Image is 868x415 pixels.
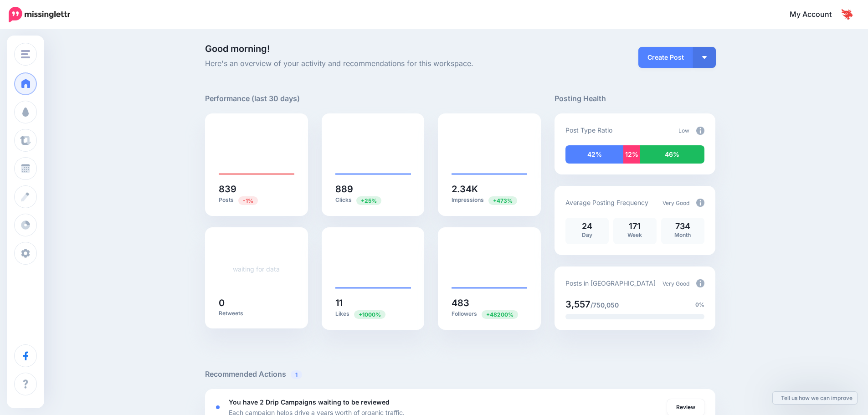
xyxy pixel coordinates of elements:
[565,197,648,208] p: Average Posting Frequency
[702,56,707,59] img: arrow-down-white.png
[238,196,258,205] span: Previous period: 848
[205,43,270,54] span: Good morning!
[205,58,541,70] span: Here's an overview of your activity and recommendations for this workspace.
[640,145,704,164] div: 46% of your posts in the last 30 days were manually created (i.e. were not from Drip Campaigns or...
[570,222,604,231] p: 24
[335,310,411,318] p: Likes
[205,93,300,104] h5: Performance (last 30 days)
[291,370,302,379] span: 1
[678,127,689,134] span: Low
[666,222,700,231] p: 734
[219,196,294,205] p: Posts
[219,298,294,307] h5: 0
[674,231,691,238] span: Month
[627,231,642,238] span: Week
[21,50,30,58] img: menu.png
[565,125,612,135] p: Post Type Ratio
[781,4,854,26] a: My Account
[565,145,624,164] div: 42% of your posts in the last 30 days have been from Drip Campaigns
[354,310,385,319] span: Previous period: 1
[488,196,517,205] span: Previous period: 408
[663,200,689,206] span: Very Good
[335,196,411,205] p: Clicks
[452,196,527,205] p: Impressions
[229,398,390,406] b: You have 2 Drip Campaigns waiting to be reviewed
[696,127,704,135] img: info-circle-grey.png
[695,300,704,309] span: 0%
[638,47,693,68] a: Create Post
[696,279,704,287] img: info-circle-grey.png
[205,369,715,380] h5: Recommended Actions
[219,184,294,194] h5: 839
[233,265,280,273] a: waiting for data
[452,184,527,194] h5: 2.34K
[773,392,857,404] a: Tell us how we can improve
[219,310,294,317] p: Retweets
[216,405,220,409] div: <div class='status-dot small red margin-right'></div>Error
[565,299,591,310] span: 3,557
[663,280,689,287] span: Very Good
[623,145,640,164] div: 12% of your posts in the last 30 days have been from Curated content
[618,222,652,231] p: 171
[555,93,715,104] h5: Posting Health
[452,298,527,307] h5: 483
[335,184,411,194] h5: 889
[452,310,527,318] p: Followers
[696,199,704,207] img: info-circle-grey.png
[335,298,411,307] h5: 11
[582,231,592,238] span: Day
[356,196,381,205] span: Previous period: 710
[565,278,656,288] p: Posts in [GEOGRAPHIC_DATA]
[591,301,619,309] span: /750,050
[9,7,70,22] img: Missinglettr
[482,310,518,319] span: Previous period: 1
